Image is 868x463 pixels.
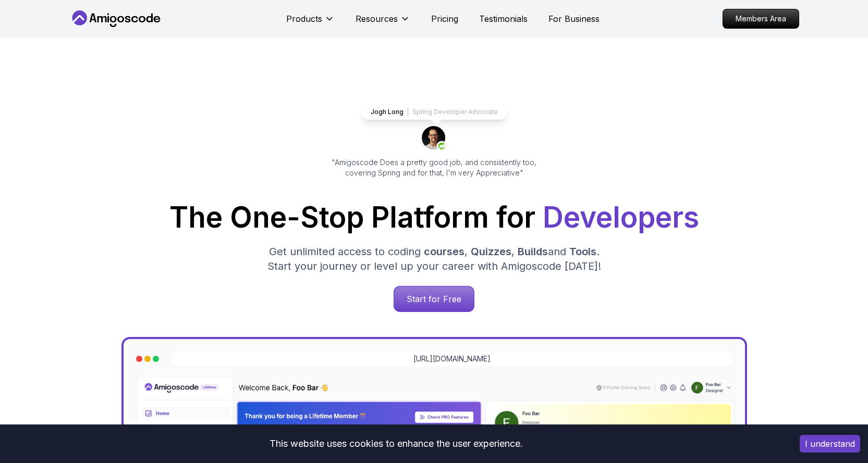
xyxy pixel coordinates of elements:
[422,126,447,151] img: josh long
[286,12,322,25] p: Products
[412,108,498,116] p: Spring Developer Advocate
[424,245,464,258] span: courses
[431,12,458,25] a: Pricing
[723,9,799,29] a: Members Area
[800,435,860,453] button: Accept cookies
[543,200,699,234] span: Developers
[8,432,784,455] div: This website uses cookies to enhance the user experience.
[413,354,491,364] a: [URL][DOMAIN_NAME]
[371,108,404,116] p: Jogh Long
[394,286,474,311] p: Start for Free
[479,12,528,25] a: Testimonials
[317,157,551,178] p: "Amigoscode Does a pretty good job, and consistently too, covering Spring and for that, I'm very ...
[394,286,474,312] a: Start for Free
[286,12,335,33] button: Products
[356,12,410,33] button: Resources
[569,245,596,258] span: Tools
[78,203,791,232] h1: The One-Stop Platform for
[471,245,511,258] span: Quizzes
[723,9,799,28] p: Members Area
[518,245,548,258] span: Builds
[548,12,600,25] a: For Business
[356,12,398,25] p: Resources
[259,244,609,273] p: Get unlimited access to coding , , and . Start your journey or level up your career with Amigosco...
